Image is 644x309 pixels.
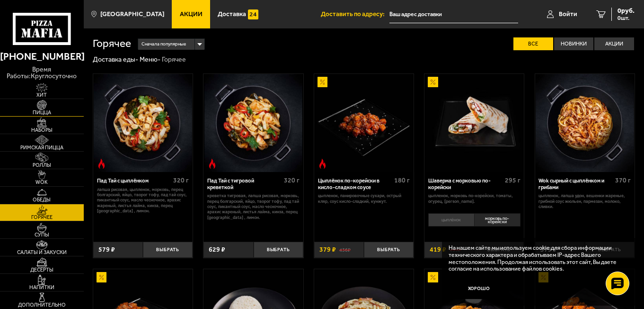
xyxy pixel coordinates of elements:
span: Доставить по адресу: [321,11,389,18]
span: 379 ₽ [319,246,336,253]
div: Wok сырный с цыплёнком и грибами [538,178,613,191]
span: 579 ₽ [98,246,115,253]
a: Доставка еды- [93,55,138,64]
span: Войти [559,11,577,18]
div: Шаверма с морковью по-корейски [428,178,503,191]
div: Пад Тай с цыплёнком [97,178,171,184]
img: Wok сырный с цыплёнком и грибами [536,74,634,173]
span: 370 г [615,176,631,184]
a: АкционныйОстрое блюдоЦыплёнок по-корейски в кисло-сладком соусе [314,74,414,173]
p: цыпленок, морковь по-корейски, томаты, огурец, [PERSON_NAME]. [428,193,520,204]
img: Акционный [318,77,327,87]
img: Пад Тай с тигровой креветкой [204,74,303,173]
span: 0 руб. [618,8,635,14]
span: 295 г [505,176,520,184]
div: 0 [424,211,524,236]
div: Горячее [162,55,186,64]
span: 0 шт. [618,15,635,21]
p: цыпленок, лапша удон, вешенки жареные, грибной соус Жюльен, пармезан, молоко, сливки. [538,193,631,209]
li: цыплёнок [428,213,474,227]
button: Выбрать [254,242,303,258]
p: лапша рисовая, цыпленок, морковь, перец болгарский, яйцо, творог тофу, пад тай соус, пикантный со... [97,187,189,214]
label: Все [513,37,553,50]
li: морковь по-корейски [474,213,520,227]
span: 320 г [173,176,189,184]
img: Акционный [428,77,438,87]
div: Пад Тай с тигровой креветкой [207,178,282,191]
a: Острое блюдоПад Тай с тигровой креветкой [203,74,303,173]
img: Акционный [97,272,106,282]
p: На нашем сайте мы используем cookie для сбора информации технического характера и обрабатываем IP... [449,245,623,273]
p: цыпленок, панировочные сухари, острый кляр, Соус кисло-сладкий, кунжут. [318,193,410,204]
button: Выбрать [143,242,193,258]
button: Выбрать [364,242,414,258]
s: 436 ₽ [339,246,351,253]
img: Шаверма с морковью по-корейски [425,74,523,173]
img: Острое блюдо [97,159,106,169]
span: Акции [180,11,203,18]
h1: Горячее [93,38,131,49]
span: Сначала популярные [141,38,186,51]
a: Острое блюдоПад Тай с цыплёнком [93,74,193,173]
label: Акции [594,37,634,50]
div: Цыплёнок по-корейски в кисло-сладком соусе [318,178,392,191]
input: Ваш адрес доставки [389,6,518,23]
button: Хорошо [449,279,509,300]
span: 419 ₽ [430,246,446,253]
a: Wok сырный с цыплёнком и грибами [535,74,635,173]
label: Новинки [554,37,594,50]
span: 629 ₽ [209,246,225,253]
img: Острое блюдо [318,159,327,169]
img: Цыплёнок по-корейски в кисло-сладком соусе [315,74,413,173]
img: 15daf4d41897b9f0e9f617042186c801.svg [248,9,258,19]
a: АкционныйШаверма с морковью по-корейски [424,74,524,173]
img: Пад Тай с цыплёнком [94,74,192,173]
span: 180 г [394,176,410,184]
a: Меню- [140,55,160,64]
span: Доставка [218,11,246,18]
span: 320 г [284,176,300,184]
span: [GEOGRAPHIC_DATA] [100,11,164,18]
img: Острое блюдо [207,159,217,169]
p: креветка тигровая, лапша рисовая, морковь, перец болгарский, яйцо, творог тофу, пад тай соус, пик... [207,193,300,220]
img: Акционный [428,272,438,282]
